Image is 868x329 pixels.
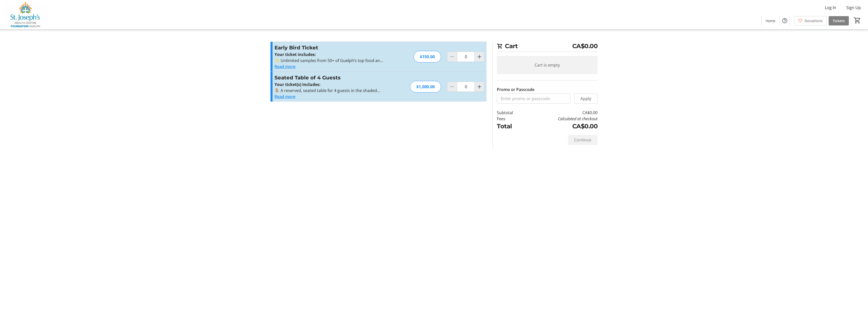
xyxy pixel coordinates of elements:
[414,51,441,63] div: $150.00
[853,16,862,25] button: Cart
[497,122,526,131] td: Total
[846,5,861,11] span: Sign Up
[572,42,598,51] span: CA$0.00
[762,16,779,25] a: Home
[275,74,385,81] h3: Seated Table of 4 Guests
[275,94,295,100] button: Read more
[580,96,591,102] span: Apply
[526,110,598,116] td: CA$0.00
[475,82,484,92] button: Increment by one
[457,82,475,92] input: Seated Table of 4 Guests Quantity
[821,4,840,12] button: Log In
[766,18,775,23] span: Home
[526,116,598,122] td: Calculated at checkout
[497,56,598,74] div: Cart is empty
[794,16,827,25] a: Donations
[805,18,823,23] span: Donations
[497,110,526,116] td: Subtotal
[3,2,48,27] img: St. Joseph's Health Centre Foundation Guelph's Logo
[475,52,484,62] button: Increment by one
[457,52,475,62] input: Early Bird Ticket Quantity
[275,87,385,94] p: 🪑 A reserved, seated table for 4 guests in the shaded courtyard
[574,94,598,104] button: Apply
[275,57,385,64] p: ✨ Unlimited samples from 50+ of Guelph’s top food and drink vendors
[829,16,849,25] a: Tickets
[275,52,316,57] strong: Your ticket includes:
[825,5,836,11] span: Log In
[497,94,570,104] input: Enter promo or passcode
[410,81,441,93] div: $1,000.00
[497,86,534,93] label: Promo or Passcode
[780,16,790,26] button: Help
[497,116,526,122] td: Fees
[833,18,845,23] span: Tickets
[526,122,598,131] td: CA$0.00
[497,42,598,52] h2: Cart
[842,4,865,12] button: Sign Up
[275,44,385,51] h3: Early Bird Ticket
[275,82,320,87] strong: Your ticket(s) includes:
[275,64,295,70] button: Read more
